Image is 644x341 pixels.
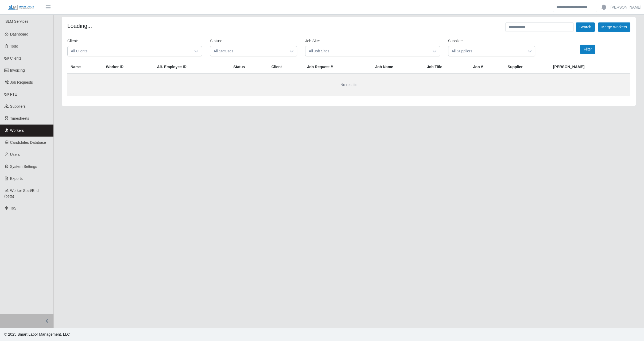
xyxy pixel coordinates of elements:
span: All Statuses [210,46,286,56]
input: Search [553,3,597,12]
span: FTE [10,92,17,96]
a: [PERSON_NAME] [611,5,641,10]
label: Client: [67,38,78,44]
span: Candidates Database [10,140,46,145]
span: ToS [10,206,17,210]
span: Invoicing [10,68,25,72]
th: Supplier [505,61,550,73]
span: © 2025 Smart Labor Management, LLC [4,332,70,336]
span: Job Requests [10,80,33,84]
span: Exports [10,176,23,181]
span: All Clients [68,46,191,56]
h4: Loading... [67,22,92,29]
span: Users [10,152,20,157]
span: SLM Services [5,19,28,24]
th: Name [67,61,103,73]
span: All Suppliers [448,46,524,56]
span: Worker Start/End (beta) [4,188,39,198]
label: Job Site: [305,38,320,44]
label: Status: [210,38,222,44]
th: Worker ID [103,61,154,73]
span: Clients [10,56,22,60]
td: No results [67,73,630,96]
th: Job Title [424,61,470,73]
span: Timesheets [10,116,29,121]
button: Filter [580,45,595,54]
span: Workers [10,128,24,133]
span: Dashboard [10,32,29,36]
th: Job Request # [304,61,372,73]
img: SLM Logo [7,5,34,10]
button: Search [576,22,595,32]
th: Status [230,61,268,73]
th: [PERSON_NAME] [550,61,630,73]
span: All Job Sites [305,46,429,56]
th: Job Name [372,61,424,73]
button: Merge Workers [598,22,630,32]
th: Client [268,61,304,73]
span: Suppliers [10,104,26,108]
span: Todo [10,44,18,48]
th: Alt. Employee ID [154,61,230,73]
span: System Settings [10,164,37,169]
th: Job # [470,61,505,73]
label: Supplier: [448,38,463,44]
